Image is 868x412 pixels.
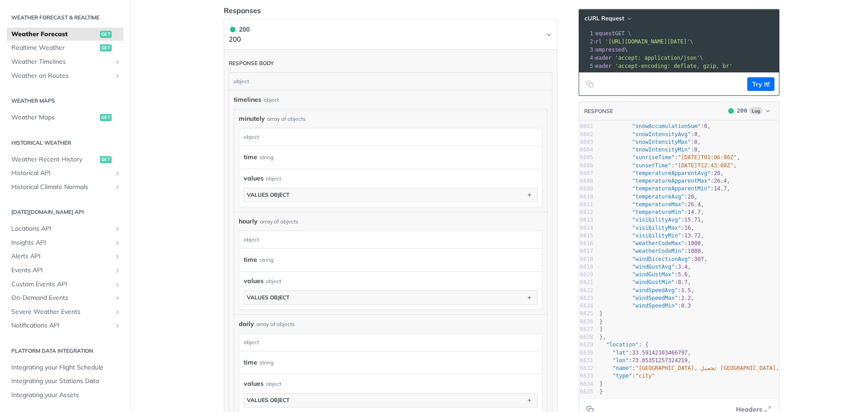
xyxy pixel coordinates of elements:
span: "windSpeedMax" [632,295,678,301]
a: Severe Weather EventsShow subpages for Severe Weather Events [7,305,123,319]
span: "sunsetTime" [632,162,671,169]
span: 200 [230,27,236,32]
span: "windGustAvg" [632,264,675,270]
span: : , [599,201,704,208]
div: 6605 [579,154,593,161]
button: Show subpages for Custom Events API [114,281,121,288]
div: object [239,128,540,146]
span: 0 [694,139,698,145]
span: : , [599,271,691,278]
span: Locations API [11,224,112,233]
span: : , [599,287,694,294]
div: 6615 [579,232,593,240]
span: Weather on Routes [11,71,112,81]
span: : , [599,131,701,137]
div: 4 [579,54,594,62]
div: values object [247,191,289,198]
svg: Chevron [545,31,552,38]
span: 2.2 [681,295,691,301]
div: 6616 [579,240,593,247]
span: \ [569,38,693,45]
div: array of objects [256,320,295,328]
span: "visibilityMin" [632,232,681,239]
span: "[DATE]T01:06:00Z" [678,154,736,161]
div: 6618 [579,256,593,263]
span: : , [599,264,691,270]
span: --request [585,30,615,37]
button: Show subpages for On-Demand Events [114,294,121,302]
button: Show subpages for Severe Weather Events [114,308,121,316]
span: "weatherCodeMin" [632,248,684,254]
span: get [100,156,112,163]
a: Weather Forecastget [7,28,123,41]
h2: [DATE][DOMAIN_NAME] API [7,208,123,216]
div: object [239,231,540,248]
span: : , [599,248,704,254]
button: values object [244,291,537,304]
span: "name" [613,365,632,371]
span: On-Demand Events [11,294,112,303]
div: object [266,277,281,285]
span: : , [599,357,691,364]
p: 200 [229,34,250,45]
h2: Weather Maps [7,97,123,105]
span: : , [599,209,704,215]
span: 1000 [688,248,701,254]
span: 14.7 [714,185,727,192]
div: object [266,175,281,183]
span: "windGustMax" [632,271,675,278]
a: Weather TimelinesShow subpages for Weather Timelines [7,55,123,69]
span: hourly [239,217,258,226]
div: 6626 [579,318,593,326]
span: "location" [606,341,638,348]
span: "snowAccumulationSum" [632,123,701,129]
span: 20 [688,194,694,200]
span: : , [599,154,740,161]
div: 6612 [579,208,593,216]
span: ] [599,326,603,332]
div: 6607 [579,170,593,177]
button: Show subpages for Notifications API [114,322,121,329]
div: 6602 [579,131,593,138]
span: Integrating your Flight Schedule [11,363,121,372]
span: : , [599,123,711,129]
button: Show subpages for Weather on Routes [114,72,121,80]
span: 73.05351257324219 [632,357,688,364]
span: "temperatureMin" [632,209,684,215]
span: "windGustMin" [632,279,675,285]
div: array of objects [267,115,306,123]
span: 3.4 [678,264,688,270]
span: Integrating your Stations Data [11,377,121,386]
div: 5 [579,62,594,70]
span: "snowIntensityMax" [632,139,691,145]
span: 5.6 [678,271,688,278]
span: } [599,318,603,325]
span: 0.7 [678,279,688,285]
span: : , [599,178,730,184]
a: Events APIShow subpages for Events API [7,264,123,277]
span: Weather Maps [11,113,98,122]
span: : , [599,147,701,153]
span: : , [599,185,730,192]
a: Weather on RoutesShow subpages for Weather on Routes [7,69,123,83]
span: minutely [239,114,265,123]
span: 'accept: application/json' [615,55,700,61]
button: Show subpages for Weather Timelines [114,58,121,66]
span: --compressed [585,47,625,53]
a: Weather Mapsget [7,111,123,124]
span: : , [599,295,694,301]
a: Insights APIShow subpages for Insights API [7,236,123,250]
span: 13.72 [684,232,701,239]
div: string [259,356,274,369]
span: } [599,388,603,395]
div: 6631 [579,357,593,365]
a: Integrating your Assets [7,388,123,402]
button: Show subpages for Historical API [114,170,121,177]
span: '[URL][DOMAIN_NAME][DATE]' [605,38,690,45]
a: Locations APIShow subpages for Locations API [7,222,123,236]
div: 6629 [579,341,593,349]
span: 15.71 [684,217,701,223]
div: array of objects [260,218,298,226]
span: : , [599,139,701,145]
button: cURL Request [581,14,634,23]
